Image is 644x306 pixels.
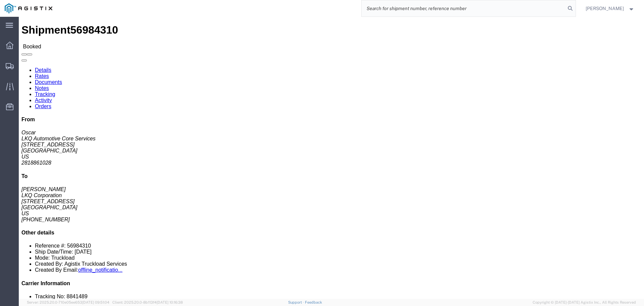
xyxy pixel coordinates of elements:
[585,4,635,12] button: [PERSON_NAME]
[533,300,636,305] span: Copyright © [DATE]-[DATE] Agistix Inc., All Rights Reserved
[19,17,644,299] iframe: FS Legacy Container
[305,300,322,304] a: Feedback
[288,300,305,304] a: Support
[112,300,183,304] span: Client: 2025.20.0-8b113f4
[586,5,624,12] span: Douglas Harris
[82,300,109,304] span: [DATE] 09:51:04
[157,300,183,304] span: [DATE] 10:16:38
[27,300,109,304] span: Server: 2025.20.0-710e05ee653
[5,3,52,13] img: logo
[362,0,566,16] input: Search for shipment number, reference number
